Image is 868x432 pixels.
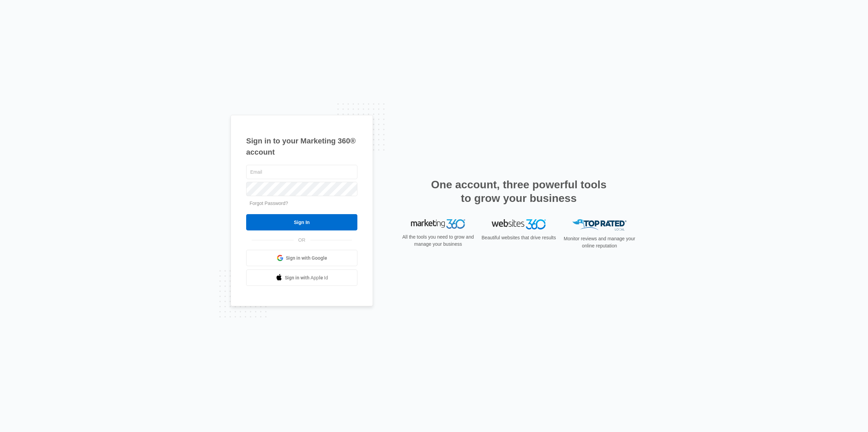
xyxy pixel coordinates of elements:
[250,201,288,206] a: Forgot Password?
[246,135,357,158] h1: Sign in to your Marketing 360® account
[246,250,357,266] a: Sign in with Google
[286,255,327,262] span: Sign in with Google
[572,219,627,230] img: Top Rated Local
[561,235,637,249] p: Monitor reviews and manage your online reputation
[400,234,476,248] p: All the tools you need to grow and manage your business
[411,219,465,229] img: Marketing 360
[481,234,557,241] p: Beautiful websites that drive results
[429,178,609,205] h2: One account, three powerful tools to grow your business
[246,214,357,230] input: Sign In
[492,219,546,229] img: Websites 360
[246,165,357,179] input: Email
[246,270,357,286] a: Sign in with Apple Id
[285,274,328,281] span: Sign in with Apple Id
[294,237,310,244] span: OR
